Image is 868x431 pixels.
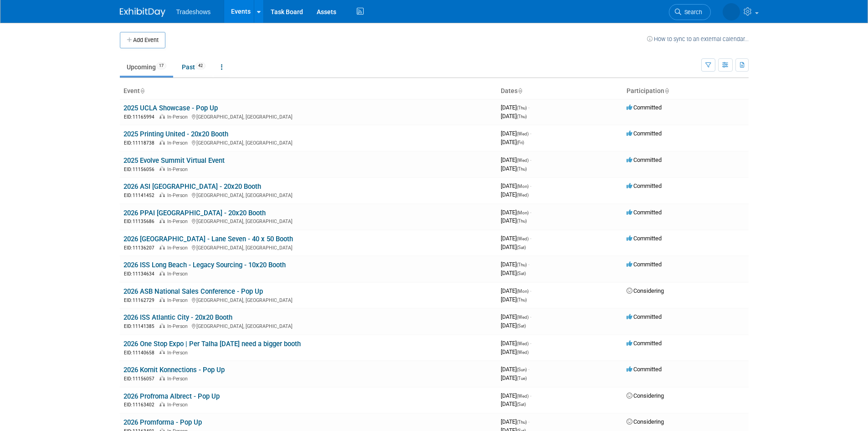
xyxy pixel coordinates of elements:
span: [DATE] [501,374,527,381]
span: Considering [627,392,664,399]
th: Participation [623,83,749,99]
span: (Sun) [517,367,527,372]
span: EID: 11156056 [124,167,158,172]
a: Search [669,4,711,20]
span: [DATE] [501,366,529,373]
span: (Wed) [517,315,529,320]
span: Committed [627,104,662,111]
span: [DATE] [501,191,529,198]
span: (Thu) [517,105,527,110]
img: ExhibitDay [120,8,165,17]
span: (Wed) [517,236,529,241]
span: EID: 11141452 [124,193,158,198]
span: Committed [627,130,662,137]
span: In-Person [167,271,190,277]
span: In-Person [167,376,190,382]
span: EID: 11136207 [124,245,158,250]
span: [DATE] [501,313,531,320]
span: (Wed) [517,131,529,136]
span: (Thu) [517,114,527,119]
img: In-Person Event [159,245,165,249]
img: In-Person Event [159,218,165,223]
span: (Wed) [517,341,529,346]
span: [DATE] [501,296,527,303]
a: 2026 Kornit Konnections - Pop Up [123,366,225,374]
a: Sort by Start Date [518,87,522,94]
a: 2025 Evolve Summit Virtual Event [123,156,225,165]
span: - [528,261,529,268]
span: In-Person [167,114,190,120]
img: In-Person Event [159,271,165,275]
a: How to sync to an external calendar... [647,36,749,42]
img: In-Person Event [159,114,165,119]
span: (Thu) [517,262,527,267]
a: 2026 One Stop Expo | Per Talha [DATE] need a bigger booth [123,340,301,348]
span: [DATE] [501,418,529,425]
a: 2026 Promforma - Pop Up [123,418,202,426]
span: - [530,209,531,216]
span: EID: 11135686 [124,219,158,224]
span: (Wed) [517,394,529,399]
span: In-Person [167,402,190,408]
a: Upcoming17 [120,58,173,76]
span: In-Person [167,218,190,224]
span: (Sat) [517,402,526,407]
span: - [530,130,531,137]
img: In-Person Event [159,140,165,145]
span: Committed [627,156,662,163]
th: Dates [497,83,623,99]
span: (Fri) [517,140,524,145]
span: Tradeshows [176,8,211,16]
div: [GEOGRAPHIC_DATA], [GEOGRAPHIC_DATA] [123,244,493,251]
span: [DATE] [501,244,526,250]
div: [GEOGRAPHIC_DATA], [GEOGRAPHIC_DATA] [123,191,493,199]
span: [DATE] [501,130,531,137]
span: EID: 11156057 [124,376,158,381]
th: Event [120,83,497,99]
a: 2026 ISS Atlantic City - 20x20 Booth [123,313,232,322]
img: In-Person Event [159,192,165,197]
span: [DATE] [501,340,531,347]
span: [DATE] [501,217,527,224]
span: Committed [627,313,662,320]
span: In-Person [167,140,190,146]
span: In-Person [167,192,190,198]
span: [DATE] [501,392,531,399]
span: - [528,418,529,425]
img: In-Person Event [159,402,165,406]
span: (Mon) [517,210,529,215]
span: [DATE] [501,287,531,294]
span: - [528,104,529,111]
span: (Sat) [517,245,526,250]
span: In-Person [167,350,190,356]
button: Add Event [120,32,165,48]
a: 2026 PPAI [GEOGRAPHIC_DATA] - 20x20 Booth [123,209,266,217]
span: - [530,392,531,399]
span: Committed [627,261,662,268]
img: In-Person Event [159,297,165,302]
span: In-Person [167,297,190,303]
span: [DATE] [501,104,529,111]
span: EID: 11163402 [124,402,158,407]
a: Sort by Event Name [140,87,144,94]
span: - [530,182,531,189]
span: (Wed) [517,350,529,355]
a: 2026 [GEOGRAPHIC_DATA] - Lane Seven - 40 x 50 Booth [123,235,293,243]
span: (Thu) [517,218,527,223]
span: Search [681,9,702,16]
span: EID: 11141385 [124,324,158,329]
div: [GEOGRAPHIC_DATA], [GEOGRAPHIC_DATA] [123,139,493,146]
a: Past42 [175,58,212,76]
a: 2025 Printing United - 20x20 Booth [123,130,228,138]
span: (Sat) [517,271,526,276]
span: [DATE] [501,348,529,355]
img: Janet Wong [723,3,740,21]
span: Considering [627,287,664,294]
span: [DATE] [501,209,531,216]
span: [DATE] [501,270,526,276]
span: [DATE] [501,139,524,145]
span: EID: 11118738 [124,140,158,145]
a: 2025 UCLA Showcase - Pop Up [123,104,218,112]
span: Committed [627,182,662,189]
a: 2026 ASI [GEOGRAPHIC_DATA] - 20x20 Booth [123,182,261,191]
